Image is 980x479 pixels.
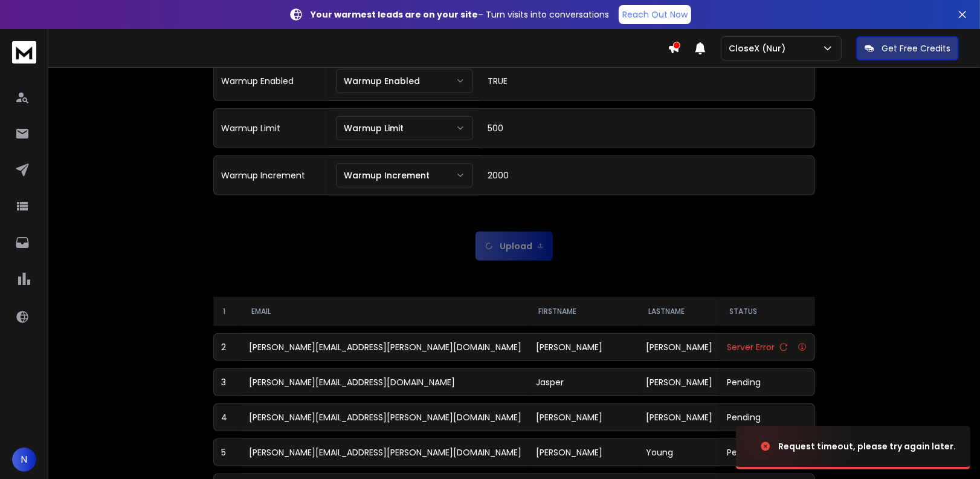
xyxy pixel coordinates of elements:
th: Email [242,297,529,326]
td: [PERSON_NAME][EMAIL_ADDRESS][PERSON_NAME][DOMAIN_NAME] [242,403,529,431]
td: Warmup Limit [213,108,329,148]
td: Warmup Enabled [213,61,329,101]
td: [PERSON_NAME][EMAIL_ADDRESS][DOMAIN_NAME] [242,368,529,396]
button: N [12,448,36,472]
a: Reach Out Now [619,5,691,24]
td: Jasper [529,368,639,396]
td: Young [639,438,720,466]
td: [PERSON_NAME] [529,438,639,466]
td: [PERSON_NAME] [639,403,720,431]
td: 4 [213,403,242,431]
p: Reach Out Now [622,8,688,21]
div: TRUE [488,75,807,87]
th: LastName [639,297,720,326]
td: 3 [213,368,242,396]
p: CloseX (Nur) [729,42,790,54]
td: Warmup Increment [213,155,329,195]
p: – Turn visits into conversations [311,8,609,21]
div: 2000 [488,169,807,181]
td: [PERSON_NAME] [529,333,639,361]
button: Warmup Increment [336,163,473,187]
div: Server Error [727,341,807,353]
button: Warmup Enabled [336,69,473,93]
p: Get Free Credits [882,42,950,54]
img: image [736,414,857,479]
img: logo [12,41,36,64]
td: [PERSON_NAME][EMAIL_ADDRESS][PERSON_NAME][DOMAIN_NAME] [242,438,529,466]
td: [PERSON_NAME] [639,368,720,396]
td: [PERSON_NAME] [529,403,639,431]
div: Request timeout, please try again later. [778,440,956,452]
strong: Your warmest leads are on your site [311,8,478,21]
div: Pending [727,411,807,423]
th: 1 [213,297,242,326]
div: Pending [727,376,807,388]
div: 500 [488,122,807,134]
td: 2 [213,333,242,361]
button: Warmup Limit [336,116,473,140]
th: Status [720,297,815,326]
td: 5 [213,438,242,466]
button: Get Free Credits [856,36,959,60]
th: FirstName [529,297,639,326]
td: [PERSON_NAME] [639,333,720,361]
td: [PERSON_NAME][EMAIL_ADDRESS][PERSON_NAME][DOMAIN_NAME] [242,333,529,361]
